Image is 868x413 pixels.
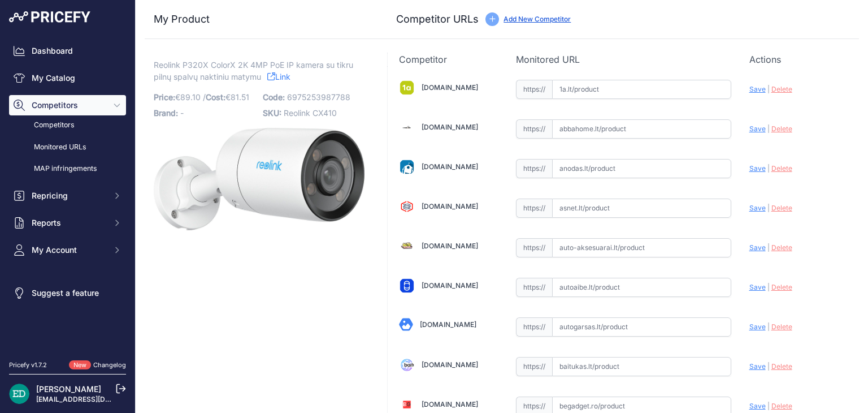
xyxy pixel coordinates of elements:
[9,159,126,179] a: MAP infringements
[206,92,225,102] span: Cost:
[422,360,478,369] a: [DOMAIN_NAME]
[287,92,350,102] span: 6975253987788
[516,278,552,297] span: https://
[516,53,731,66] p: Monitored URL
[767,85,770,93] span: |
[154,92,175,102] span: Price:
[9,360,47,370] div: Pricefy v1.7.2
[552,159,731,178] input: anodas.lt/product
[9,137,126,157] a: Monitored URLs
[36,384,101,394] a: [PERSON_NAME]
[771,124,792,133] span: Delete
[516,199,552,218] span: https://
[749,362,766,371] span: Save
[516,119,552,139] span: https://
[263,92,285,102] span: Code:
[749,53,848,66] p: Actions
[767,402,770,410] span: |
[32,190,106,201] span: Repricing
[516,357,552,376] span: https://
[9,41,126,61] a: Dashboard
[9,95,126,115] button: Competitors
[422,242,478,250] a: [DOMAIN_NAME]
[9,41,126,347] nav: Sidebar
[422,123,478,131] a: [DOMAIN_NAME]
[552,80,731,99] input: 1a.lt/product
[267,70,290,84] a: Link
[32,217,106,229] span: Reports
[422,281,478,290] a: [DOMAIN_NAME]
[771,402,792,410] span: Delete
[767,164,770,173] span: |
[771,204,792,212] span: Delete
[552,199,731,218] input: asnet.lt/product
[9,115,126,135] a: Competitors
[180,108,184,118] span: -
[516,238,552,257] span: https://
[749,164,766,173] span: Save
[767,283,770,291] span: |
[69,360,91,370] span: New
[93,361,126,369] a: Changelog
[516,159,552,178] span: https://
[420,320,476,329] a: [DOMAIN_NAME]
[32,244,106,256] span: My Account
[516,80,552,99] span: https://
[749,204,766,212] span: Save
[552,357,731,376] input: baitukas.lt/product
[771,164,792,173] span: Delete
[9,186,126,206] button: Repricing
[9,11,90,23] img: Pricefy Logo
[771,243,792,252] span: Delete
[154,58,353,84] span: Reolink P320X ColorX 2K 4MP PoE IP kamera su tikru pilnų spalvų naktiniu matymu
[32,100,106,111] span: Competitors
[422,400,478,408] a: [DOMAIN_NAME]
[771,322,792,331] span: Delete
[552,317,731,337] input: autogarsas.lt/product
[749,402,766,410] span: Save
[203,92,249,102] span: / €
[552,278,731,297] input: autoaibe.lt/product
[422,83,478,92] a: [DOMAIN_NAME]
[36,395,154,403] a: [EMAIL_ADDRESS][DOMAIN_NAME]
[552,119,731,139] input: abbahome.lt/product
[9,213,126,233] button: Reports
[516,317,552,337] span: https://
[422,162,478,171] a: [DOMAIN_NAME]
[263,108,281,118] span: SKU:
[767,204,770,212] span: |
[771,362,792,371] span: Delete
[767,362,770,371] span: |
[749,124,766,133] span: Save
[9,240,126,260] button: My Account
[749,85,766,93] span: Save
[399,53,497,66] p: Competitor
[552,238,731,257] input: auto-aksesuarai.lt/product
[284,108,337,118] span: Reolink CX410
[749,322,766,331] span: Save
[749,243,766,252] span: Save
[154,89,256,105] p: €
[154,108,178,118] span: Brand:
[504,15,571,23] a: Add New Competitor
[749,283,766,291] span: Save
[767,322,770,331] span: |
[180,92,201,102] span: 89.10
[9,68,126,88] a: My Catalog
[231,92,249,102] span: 81.51
[767,124,770,133] span: |
[154,11,364,27] h3: My Product
[771,85,792,93] span: Delete
[9,283,126,303] a: Suggest a feature
[771,283,792,291] span: Delete
[396,11,479,27] h3: Competitor URLs
[767,243,770,252] span: |
[422,202,478,210] a: [DOMAIN_NAME]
